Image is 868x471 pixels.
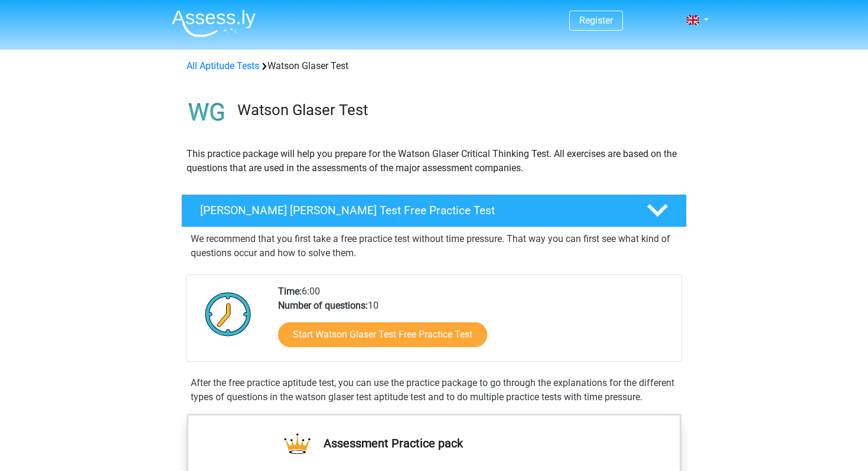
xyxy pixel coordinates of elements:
[579,15,613,26] a: Register
[187,60,259,71] a: All Aptitude Tests
[191,232,677,260] p: We recommend that you first take a free practice test without time pressure. That way you can fir...
[278,322,487,347] a: Start Watson Glaser Test Free Practice Test
[187,147,681,175] p: This practice package will help you prepare for the Watson Glaser Critical Thinking Test. All exe...
[172,9,256,37] img: Assessly
[186,376,682,404] div: After the free practice aptitude test, you can use the practice package to go through the explana...
[198,284,258,344] img: Clock
[278,286,302,297] b: Time:
[200,204,628,217] h4: [PERSON_NAME] [PERSON_NAME] Test Free Practice Test
[182,59,686,73] div: Watson Glaser Test
[269,284,681,361] div: 6:00 10
[237,101,677,119] h3: Watson Glaser Test
[278,300,368,311] b: Number of questions:
[177,194,691,227] a: [PERSON_NAME] [PERSON_NAME] Test Free Practice Test
[182,87,232,138] img: watson glaser test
